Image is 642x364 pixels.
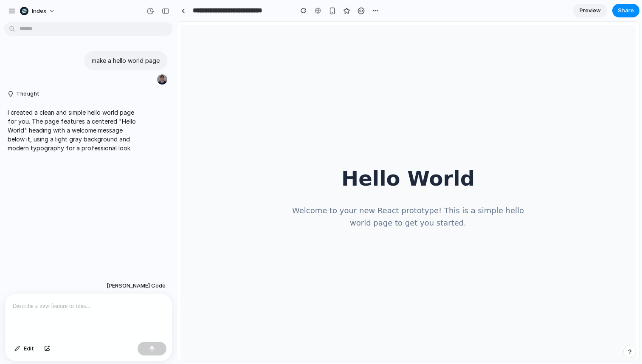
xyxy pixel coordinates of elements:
p: Welcome to your new React prototype! This is a simple hello world page to get you started. [104,183,358,208]
span: Edit [24,344,34,353]
p: make a hello world page [92,56,160,65]
span: [PERSON_NAME] Code [107,282,166,290]
button: Index [17,4,59,18]
button: Edit [10,342,38,356]
a: Preview [573,4,607,17]
p: I created a clean and simple hello world page for you. The page features a centered "Hello World"... [8,108,138,152]
button: Share [612,4,639,17]
h1: Hello World [164,145,298,169]
span: Preview [580,6,601,15]
span: Index [32,7,46,15]
span: Share [618,6,634,15]
button: [PERSON_NAME] Code [104,278,168,293]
